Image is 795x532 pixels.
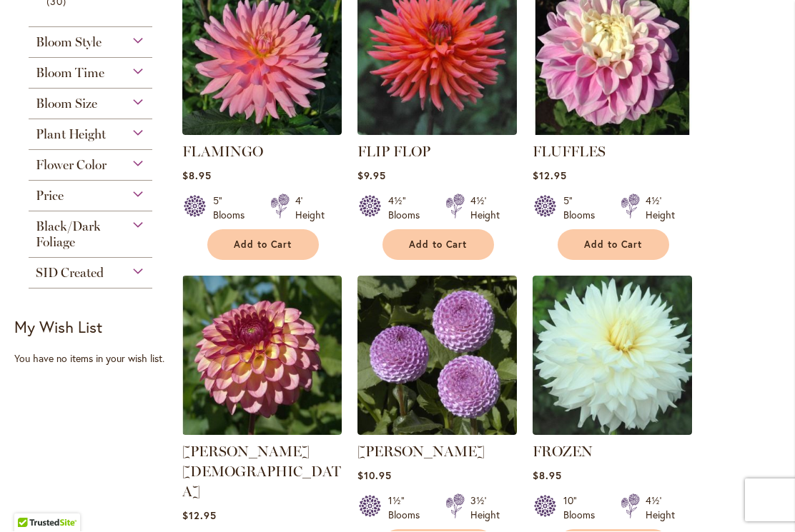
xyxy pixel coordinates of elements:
[36,127,106,143] span: Plant Height
[36,35,102,51] span: Bloom Style
[357,276,517,436] img: FRANK HOLMES
[382,230,494,261] button: Add to Cart
[563,494,603,523] div: 10" Blooms
[533,443,593,461] a: FROZEN
[470,194,500,223] div: 4½' Height
[533,469,562,483] span: $8.95
[357,443,485,461] a: [PERSON_NAME]
[182,144,263,161] a: FLAMINGO
[14,317,102,338] strong: My Wish List
[470,494,500,523] div: 3½' Height
[646,194,675,223] div: 4½' Height
[533,276,692,436] img: Frozen
[182,509,217,523] span: $12.95
[295,194,325,223] div: 4' Height
[646,494,675,523] div: 4½' Height
[357,425,517,438] a: FRANK HOLMES
[357,125,517,139] a: FLIP FLOP
[182,169,212,183] span: $8.95
[234,239,292,251] span: Add to Cart
[36,219,101,251] span: Black/Dark Foliage
[584,239,643,251] span: Add to Cart
[357,144,430,161] a: FLIP FLOP
[182,125,342,139] a: FLAMINGO
[388,194,428,223] div: 4½" Blooms
[213,194,253,223] div: 5" Blooms
[36,96,97,112] span: Bloom Size
[36,189,64,204] span: Price
[533,144,606,161] a: FLUFFLES
[36,266,104,281] span: SID Created
[357,169,386,183] span: $9.95
[36,158,107,174] span: Flower Color
[182,443,341,501] a: [PERSON_NAME][DEMOGRAPHIC_DATA]
[357,469,392,483] span: $10.95
[36,66,104,81] span: Bloom Time
[533,125,692,139] a: FLUFFLES
[182,425,342,438] a: Foxy Lady
[207,230,319,261] button: Add to Cart
[558,230,669,261] button: Add to Cart
[14,352,174,366] div: You have no items in your wish list.
[388,494,428,523] div: 1½" Blooms
[533,425,692,438] a: Frozen
[409,239,468,251] span: Add to Cart
[563,194,603,223] div: 5" Blooms
[11,481,51,521] iframe: Launch Accessibility Center
[533,169,567,183] span: $12.95
[182,276,342,436] img: Foxy Lady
